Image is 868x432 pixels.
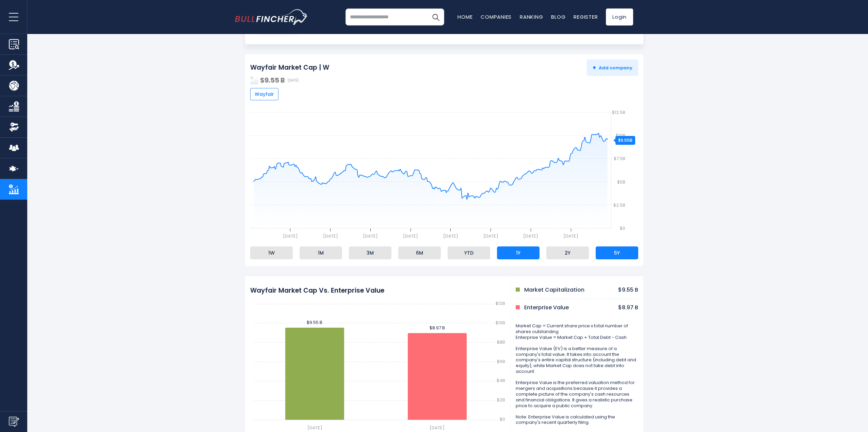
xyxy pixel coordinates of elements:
img: bullfincher logo [235,9,308,25]
li: 6M [398,246,441,259]
text: $8B [497,339,505,345]
a: Home [457,13,472,20]
text: $9.55 B [307,319,322,326]
span: [DATE] [288,78,299,83]
p: Market Cap = Current share price x total number of shares outstanding Enterprise Value = Market C... [516,323,638,341]
text: [DATE] [443,233,458,239]
li: 1Y [497,246,540,259]
text: [DATE] [363,233,378,239]
text: $0 [620,225,625,231]
li: 5Y [596,246,638,259]
a: Login [606,8,633,25]
li: 1W [250,246,293,259]
p: Enterprise Value is the preferred valuation method for mergers and acquisitions because it provid... [516,380,638,409]
p: $8.97 B [618,304,638,311]
text: [DATE] [523,233,538,239]
text: $12.5B [612,109,625,116]
text: [DATE] [283,233,298,239]
text: $0 [500,416,505,422]
text: [DATE] [430,425,445,431]
a: Companies [481,13,512,20]
p: Enterprise Value (EV) is a better measure of a company's total value. It takes into account the c... [516,346,638,375]
p: Market Capitalization [524,287,584,294]
a: Register [574,13,598,20]
text: $6B [497,358,505,365]
li: 1M [300,246,342,259]
text: $2B [497,397,505,403]
text: $12B [496,300,505,307]
text: $5B [617,179,625,185]
text: $4B [497,377,505,384]
a: Ranking [520,13,543,20]
text: [DATE] [307,425,322,431]
li: YTD [448,246,490,259]
text: $2.5B [613,202,625,208]
a: Go to homepage [235,9,308,25]
li: 3M [349,246,391,259]
button: Search [427,8,444,25]
span: Add company [593,65,632,71]
text: $10B [616,132,625,139]
text: $8.97 B [430,325,445,331]
text: $10B [496,319,505,326]
p: Enterprise Value [524,304,569,311]
p: $9.55 B [618,287,638,294]
text: $7.5B [614,155,625,162]
strong: + [593,64,596,71]
p: Note: Enterprise Value is calculated using the company's recent quarterly filing. [516,414,638,426]
img: addasd [250,76,258,84]
img: Ownership [9,122,19,132]
text: [DATE] [563,233,578,239]
text: [DATE] [483,233,498,239]
div: $9.55B [615,136,635,145]
span: Wayfair [255,91,274,97]
strong: $9.55 B [260,75,285,85]
text: [DATE] [323,233,338,239]
a: Blog [551,13,565,20]
h2: Wayfair Market Cap | W [250,64,329,72]
button: +Add company [587,59,638,76]
li: 2Y [546,246,589,259]
text: [DATE] [403,233,418,239]
h2: Wayfair Market Cap Vs. Enterprise Value [250,287,384,295]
